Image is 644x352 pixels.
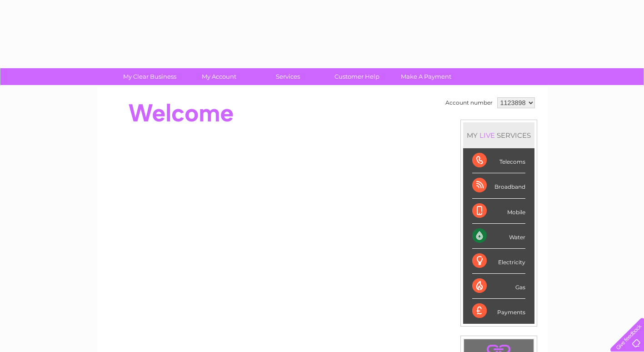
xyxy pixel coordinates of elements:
[472,249,525,274] div: Electricity
[472,274,525,299] div: Gas
[389,68,464,85] a: Make A Payment
[443,95,495,111] td: Account number
[472,173,525,198] div: Broadband
[250,68,325,85] a: Services
[472,199,525,224] div: Mobile
[472,224,525,249] div: Water
[463,122,534,148] div: MY SERVICES
[472,299,525,323] div: Payments
[181,68,256,85] a: My Account
[478,131,497,140] div: LIVE
[112,68,187,85] a: My Clear Business
[472,148,525,173] div: Telecoms
[320,68,394,85] a: Customer Help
